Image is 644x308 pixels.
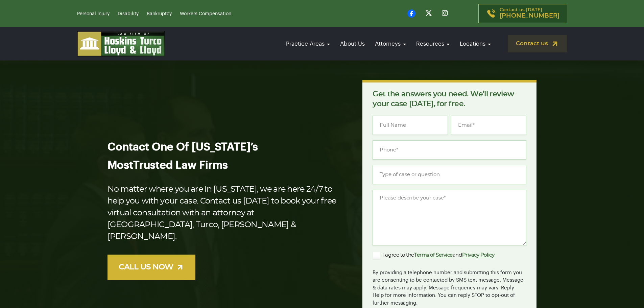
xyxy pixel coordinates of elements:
p: Get the answers you need. We’ll review your case [DATE], for free. [373,89,526,109]
a: Contact us [508,35,567,52]
a: Privacy Policy [462,253,495,258]
a: Bankruptcy [147,11,172,16]
a: CALL US NOW [108,255,195,280]
input: Type of case or question [373,165,526,184]
span: [PHONE_NUMBER] [500,13,559,19]
img: logo [77,31,165,56]
p: Contact us [DATE] [500,8,559,19]
span: Most [108,160,133,171]
span: Contact One Of [US_STATE]’s [108,142,258,152]
input: Phone* [373,140,526,160]
img: arrow-up-right-light.svg [176,263,184,271]
a: Workers Compensation [180,11,231,16]
span: Trusted Law Firms [133,160,228,171]
a: Locations [456,34,494,53]
a: About Us [337,34,368,53]
a: Contact us [DATE][PHONE_NUMBER] [478,4,567,23]
a: Resources [413,34,453,53]
a: Disability [118,11,139,16]
div: By providing a telephone number and submitting this form you are consenting to be contacted by SM... [373,265,526,307]
input: Email* [451,116,526,135]
p: No matter where you are in [US_STATE], we are here 24/7 to help you with your case. Contact us [D... [108,184,341,243]
a: Terms of Service [414,253,453,258]
input: Full Name [373,116,448,135]
a: Attorneys [372,34,409,53]
a: Practice Areas [283,34,333,53]
label: I agree to the and [373,251,494,259]
a: Personal Injury [77,11,110,16]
